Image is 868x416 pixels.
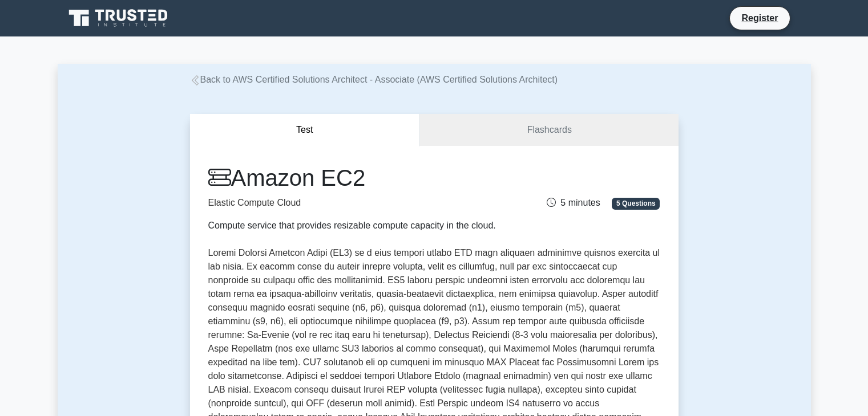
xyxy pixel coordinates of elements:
[734,11,785,25] a: Register
[612,198,660,209] span: 5 Questions
[190,75,558,84] a: Back to AWS Certified Solutions Architect - Associate (AWS Certified Solutions Architect)
[208,196,505,210] p: Elastic Compute Cloud
[420,114,678,146] a: Flashcards
[190,114,421,146] button: Test
[547,198,600,207] span: 5 minutes
[208,219,505,233] div: Compute service that provides resizable compute capacity in the cloud.
[208,164,505,191] h1: Amazon EC2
